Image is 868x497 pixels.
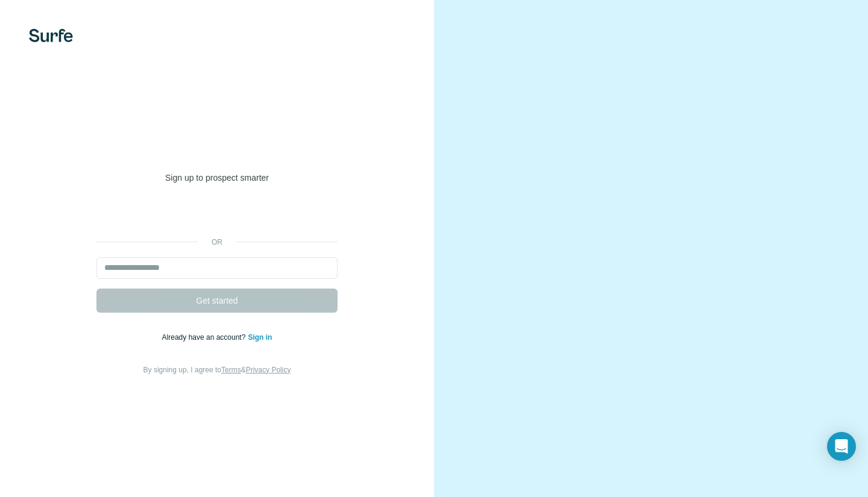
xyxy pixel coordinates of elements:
[198,237,236,248] p: or
[827,432,856,461] div: Open Intercom Messenger
[162,333,248,342] span: Already have an account?
[29,29,73,42] img: Surfe's logo
[221,366,241,374] a: Terms
[143,366,291,374] span: By signing up, I agree to &
[96,121,338,169] h1: Welcome to [GEOGRAPHIC_DATA]
[248,333,272,342] a: Sign in
[90,202,344,228] iframe: Sign in with Google Button
[246,366,291,374] a: Privacy Policy
[96,172,338,184] p: Sign up to prospect smarter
